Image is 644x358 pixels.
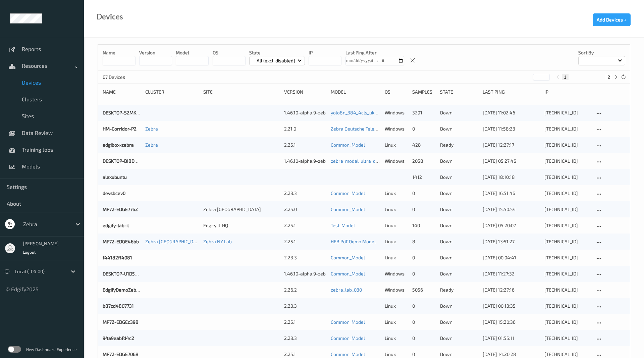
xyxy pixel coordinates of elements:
p: ready [440,142,478,148]
a: edgibox-zebra [103,142,134,148]
div: [DATE] 15:50:54 [483,206,540,213]
div: [TECHNICAL_ID] [544,238,590,245]
div: 0 [412,303,435,309]
div: [TECHNICAL_ID] [544,174,590,181]
p: down [440,319,478,325]
div: [TECHNICAL_ID] [544,351,590,358]
div: Last Ping [483,89,540,95]
a: edgify-lab-il [103,222,129,228]
a: b87cd4807731 [103,303,134,309]
a: zebra_model_ultra_detector3 [331,158,394,164]
div: Model [331,89,380,95]
div: 2.25.0 [284,206,326,213]
a: Common_Model [331,335,365,341]
div: [TECHNICAL_ID] [544,206,590,213]
p: down [440,174,478,181]
p: linux [385,254,408,261]
div: [DATE] 01:55:11 [483,335,540,342]
div: Zebra [GEOGRAPHIC_DATA] [203,206,279,213]
p: version [139,49,172,56]
div: 2.23.3 [284,190,326,197]
p: windows [385,125,408,132]
p: down [440,254,478,261]
div: 3291 [412,109,435,116]
div: Samples [412,89,435,95]
p: down [440,109,478,116]
p: down [440,351,478,358]
div: version [284,89,326,95]
div: [DATE] 16:51:46 [483,190,540,197]
p: down [440,158,478,164]
a: f44182ff4081 [103,255,132,260]
p: IP [309,49,341,56]
div: [TECHNICAL_ID] [544,142,590,148]
p: windows [385,158,408,164]
a: MP72-EDGEc398 [103,319,139,325]
div: [TECHNICAL_ID] [544,158,590,164]
div: 2.25.1 [284,319,326,325]
div: 5056 [412,287,435,293]
div: [DATE] 11:02:46 [483,109,540,116]
div: 2.23.3 [284,335,326,342]
a: 94a9eabfd4c2 [103,335,134,341]
div: [DATE] 12:27:17 [483,142,540,148]
p: 67 Devices [103,74,153,81]
a: Common_Model [331,319,365,325]
a: alexubuntu [103,174,127,180]
div: 0 [412,206,435,213]
p: down [440,270,478,277]
div: 1.46.10-alpha.9-zebra_cape_town [284,270,326,277]
a: Zebra [145,126,158,132]
a: MP72-EDGE7762 [103,206,138,212]
div: 0 [412,190,435,197]
a: DESKTOP-U1D5Q6T [103,271,143,276]
div: 140 [412,222,435,229]
div: 0 [412,254,435,261]
p: down [440,190,478,197]
p: model [176,49,209,56]
a: HEB PoT Demo Model [331,239,376,244]
a: Zebra [145,142,158,148]
p: linux [385,142,408,148]
p: Last Ping After [345,49,404,56]
div: ip [544,89,590,95]
div: [DATE] 18:10:18 [483,174,540,181]
p: linux [385,222,408,229]
p: windows [385,109,408,116]
p: down [440,238,478,245]
div: 1.46.10-alpha.9-zebra_cape_town [284,109,326,116]
div: [DATE] 00:04:41 [483,254,540,261]
div: 8 [412,238,435,245]
a: EdgifyDemoZebraZEC [103,287,149,293]
div: 0 [412,270,435,277]
div: 2.21.0 [284,125,326,132]
div: 428 [412,142,435,148]
div: 2058 [412,158,435,164]
div: Devices [97,13,123,20]
p: ready [440,287,478,293]
div: 1412 [412,174,435,181]
p: linux [385,335,408,342]
p: linux [385,190,408,197]
p: linux [385,303,408,309]
div: [TECHNICAL_ID] [544,335,590,342]
div: 0 [412,319,435,325]
div: [DATE] 00:13:35 [483,303,540,309]
div: OS [385,89,408,95]
p: down [440,335,478,342]
div: [TECHNICAL_ID] [544,125,590,132]
div: Site [203,89,279,95]
div: [DATE] 13:51:27 [483,238,540,245]
div: Name [103,89,141,95]
a: DESKTOP-S2MKSFO [103,110,145,115]
a: zebra_lab_030 [331,287,362,293]
div: [TECHNICAL_ID] [544,254,590,261]
a: Common_Model [331,142,365,148]
div: 2.23.3 [284,303,326,309]
div: [TECHNICAL_ID] [544,319,590,325]
button: 1 [562,74,569,80]
a: DESKTOP-BI8D2E0 [103,158,143,164]
a: Zebra [GEOGRAPHIC_DATA] [145,239,203,244]
p: windows [385,287,408,293]
button: 2 [605,74,612,80]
